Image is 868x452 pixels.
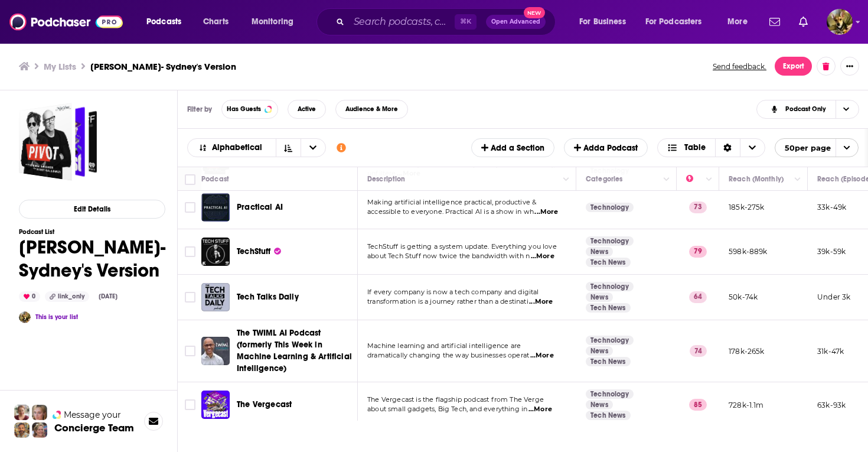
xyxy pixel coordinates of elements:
[185,202,195,213] span: Toggle select row
[817,400,846,410] p: 63k-93k
[531,252,554,261] span: ...More
[288,100,326,119] button: Active
[579,14,626,30] span: For Business
[775,138,859,157] button: open menu
[586,203,634,212] a: Technology
[586,282,634,291] a: Technology
[201,391,230,419] img: The Vergecast
[54,422,134,434] h3: Concierge Team
[689,399,707,411] p: 85
[94,292,122,301] div: [DATE]
[367,395,544,404] span: The Vergecast is the flagship podcast from The Verge
[237,291,299,303] a: Tech Talks Daily
[367,297,528,305] span: transformation is a journey rather than a destinati
[185,399,195,410] span: Toggle select row
[19,200,165,219] button: Edit Details
[729,172,784,186] div: Reach (Monthly)
[729,346,765,356] p: 178k-265k
[528,405,552,414] span: ...More
[367,242,557,251] span: TechStuff is getting a system update. Everything you love
[237,399,292,411] a: The Vergecast
[90,61,236,72] h3: [PERSON_NAME]- Sydney's Version
[455,14,477,30] span: ⌘ K
[657,138,765,157] button: Choose View
[840,57,859,76] button: Show More Button
[775,139,831,157] span: 50 per page
[586,346,613,356] a: News
[345,106,398,112] span: Audience & More
[201,238,230,266] a: TechStuff
[14,405,30,420] img: Sydney Profile
[564,138,648,157] button: Adda Podcast
[660,172,674,186] button: Column Actions
[187,105,212,113] h3: Filter by
[9,11,123,33] img: Podchaser - Follow, Share and Rate Podcasts
[817,202,846,212] p: 33k-49k
[827,9,853,35] img: User Profile
[689,291,707,303] p: 64
[817,346,844,356] p: 31k-47k
[756,100,859,119] button: Choose View
[827,9,853,35] span: Logged in as SydneyDemo
[35,313,78,321] a: This is your list
[138,12,197,31] button: open menu
[201,193,230,222] a: Practical AI
[729,400,764,410] p: 728k-1.1m
[367,288,539,296] span: If every company is now a tech company and digital
[227,106,261,112] span: Has Guests
[645,14,702,30] span: For Podcasters
[185,246,195,257] span: Toggle select row
[237,202,283,212] span: Practical AI
[367,351,529,359] span: dramatically changing the way businesses operat
[689,246,707,258] p: 79
[586,389,634,399] a: Technology
[827,9,853,35] button: Show profile menu
[349,12,455,31] input: Search podcasts, credits, & more...
[32,422,47,438] img: Barbara Profile
[276,139,301,157] button: Sort Direction
[212,144,266,152] span: Alphabetical
[203,14,229,30] span: Charts
[817,246,846,256] p: 39k-59k
[727,14,748,30] span: More
[689,201,707,213] p: 73
[586,292,613,302] a: News
[586,411,631,420] a: Tech News
[237,328,352,373] span: The TWIML AI Podcast (formerly This Week in Machine Learning & Artificial Intelligence)
[201,283,230,311] img: Tech Talks Daily
[529,297,553,307] span: ...More
[201,337,230,365] a: The TWIML AI Podcast (formerly This Week in Machine Learning & Artificial Intelligence)
[195,12,236,31] a: Charts
[729,246,768,256] p: 598k-889k
[237,201,283,213] a: Practical AI
[201,172,229,186] div: Podcast
[729,202,765,212] p: 185k-275k
[44,61,76,72] h3: My Lists
[367,172,405,186] div: Description
[559,172,573,186] button: Column Actions
[185,346,195,356] span: Toggle select row
[45,291,89,302] div: link_only
[185,292,195,303] span: Toggle select row
[298,106,316,112] span: Active
[19,291,40,302] div: 0
[237,292,299,302] span: Tech Talks Daily
[367,207,534,216] span: accessible to everyone. Practical AI is a show in wh
[19,103,97,181] a: Bill Briggs- Sydney's Version
[586,357,631,366] a: Tech News
[524,7,545,18] span: New
[188,144,276,152] button: open menu
[19,311,31,323] a: Sydney Stern
[684,144,706,152] span: Table
[690,345,707,357] p: 74
[481,143,544,153] span: Add a Section
[237,246,281,258] a: TechStuff
[491,19,540,25] span: Open Advanced
[471,138,554,157] button: Add a Section
[530,351,554,360] span: ...More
